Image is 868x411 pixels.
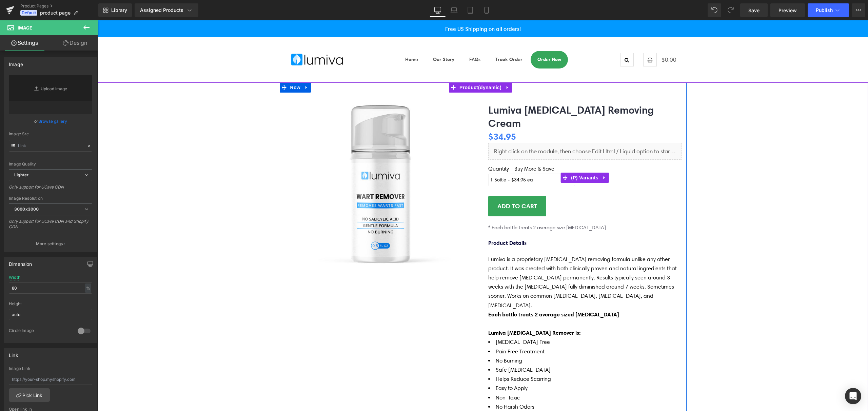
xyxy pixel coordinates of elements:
label: Quantity - Buy More & Save [390,145,584,153]
span: Preview [778,7,797,14]
span: $34.95 [390,111,418,121]
span: Default [20,10,37,16]
div: Width [9,275,20,280]
span: Safe [MEDICAL_DATA] [398,346,453,353]
a: Expand / Collapse [502,152,511,162]
span: No Harsh Odors [398,383,436,390]
span: Pain Free Treatment [398,328,447,334]
input: auto [9,309,92,320]
a: Tablet [462,3,478,17]
button: More [852,3,865,17]
a: Laptop [446,3,462,17]
a: New Library [98,3,132,17]
span: No Burning [398,337,424,344]
span: (P) Variants [471,152,502,162]
a: $0.00 [545,33,578,46]
div: Only support for UCare CDN and Shopify CDN [9,219,92,234]
div: Dimension [9,257,32,267]
button: Undo [708,3,721,17]
input: https://your-shop.myshopify.com [9,374,92,385]
span: Easy to Apply [398,365,430,371]
div: Image Quality [9,162,92,167]
img: Lumiva Wart Remover [192,32,246,46]
span: product page [40,10,71,16]
div: Assigned Products [140,7,193,14]
span: Helps Reduce Scarring [398,355,453,362]
span: Non-Toxic [398,374,422,380]
button: More settings [4,236,97,252]
a: Expand / Collapse [405,62,414,72]
span: Lumiva is a proprietary [MEDICAL_DATA] removing formula unlike any other product. It was created ... [390,236,579,288]
b: 3000x3000 [14,207,39,212]
div: Height [9,301,92,306]
span: Publish [816,7,833,13]
a: Desktop [430,3,446,17]
input: Link [9,140,92,152]
a: Browse gallery [38,115,67,127]
div: Circle Image [9,328,71,335]
p: More settings [36,241,63,247]
span: Row [191,62,204,72]
div: Link [9,349,18,358]
a: Lumiva [MEDICAL_DATA] Removing Cream [390,62,584,110]
span: [MEDICAL_DATA] Free [398,318,452,325]
div: % [85,283,91,293]
button: Redo [724,3,737,17]
div: Image [9,58,23,67]
div: Open Intercom Messenger [845,388,861,404]
span: Product [360,62,405,72]
a: FAQs [364,31,389,48]
button: Add to cart [390,176,448,196]
div: Image Src [9,132,92,136]
div: Only support for UCare CDN [9,184,92,194]
button: Publish [808,3,849,17]
p: * Each bottle treats 2 average size [MEDICAL_DATA] [390,203,584,211]
input: auto [9,282,92,294]
b: Lighter [14,172,28,177]
span: Add to cart [399,182,439,190]
b: Product Details [390,219,429,226]
span: $0.00 [564,36,578,43]
span: Save [748,7,759,14]
div: Image Link [9,366,92,371]
a: Home [300,31,327,48]
a: Order Now [433,31,470,48]
a: Pick Link [9,388,50,402]
a: Mobile [478,3,495,17]
span: Library [111,7,127,13]
strong: Lumiva [MEDICAL_DATA] Remover is: [390,309,483,316]
div: or [9,118,92,125]
a: Track Order [391,31,431,48]
a: Design [51,35,100,51]
a: Our Story [328,31,363,48]
span: Image [18,25,32,31]
a: Preview [770,3,805,17]
div: Image Resolution [9,196,92,201]
img: Lumiva Wart Removing Cream [187,62,380,255]
a: Expand / Collapse [204,62,213,72]
strong: Each bottle treats 2 average sized [MEDICAL_DATA] [390,291,521,297]
a: Product Pages [20,3,98,9]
